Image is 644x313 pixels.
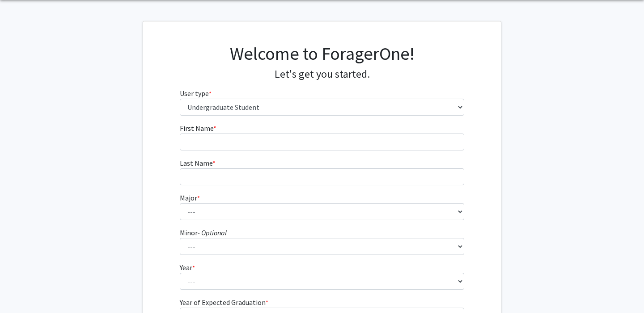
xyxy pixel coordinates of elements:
[198,228,227,237] i: - Optional
[7,273,38,306] iframe: Chat
[180,68,465,81] h4: Let's get you started.
[180,262,195,273] label: Year
[180,159,212,167] span: Last Name
[180,192,200,203] label: Major
[180,124,213,133] span: First Name
[180,88,212,99] label: User type
[180,43,465,64] h1: Welcome to ForagerOne!
[180,297,268,308] label: Year of Expected Graduation
[180,227,227,238] label: Minor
